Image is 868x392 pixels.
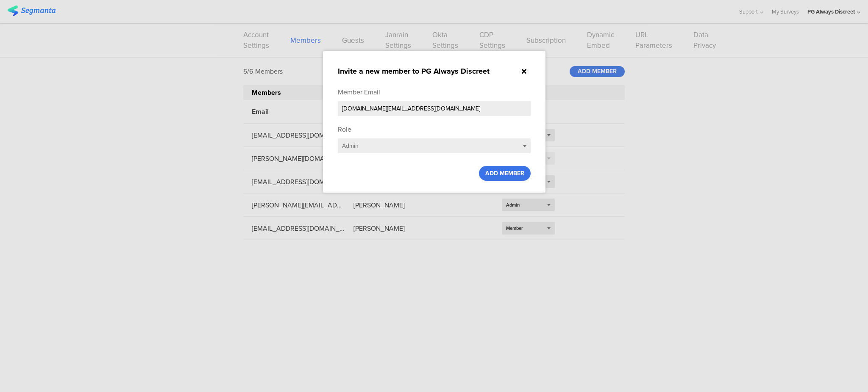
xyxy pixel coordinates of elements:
span: Admin [342,141,359,150]
div: Role [338,124,351,134]
div: Member Email [338,87,380,97]
input: name@domain.com [338,101,531,116]
span: ADD MEMBER [485,169,524,178]
sg-small-dialog-title: Invite a new member to PG Always Discreet [338,66,490,77]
